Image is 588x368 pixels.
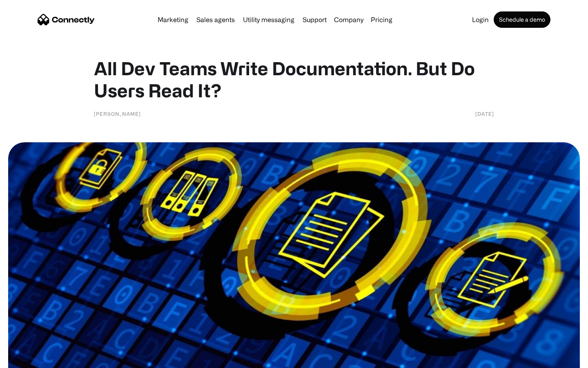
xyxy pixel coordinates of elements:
[494,11,550,28] a: Schedule a demo
[94,57,494,101] h1: All Dev Teams Write Documentation. But Do Users Read It?
[475,110,494,118] div: [DATE]
[154,16,192,23] a: Marketing
[469,16,492,23] a: Login
[240,16,298,23] a: Utility messaging
[94,110,141,118] div: [PERSON_NAME]
[193,16,238,23] a: Sales agents
[299,16,330,23] a: Support
[332,14,366,25] div: Company
[367,16,396,23] a: Pricing
[38,13,95,26] a: home
[16,354,49,365] ul: Language list
[8,354,49,365] aside: Language selected: English
[334,14,363,25] div: Company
